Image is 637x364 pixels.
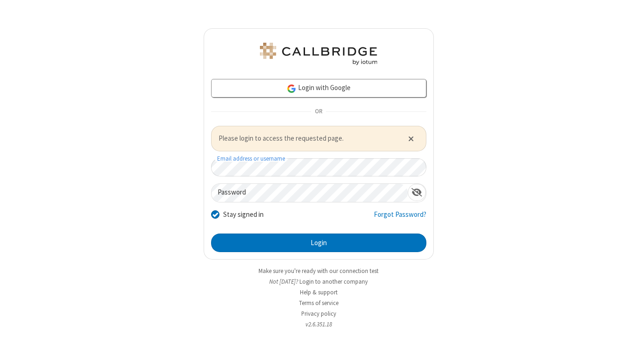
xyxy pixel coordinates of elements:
a: Forgot Password? [374,209,426,227]
a: Privacy policy [301,310,336,318]
input: Password [212,184,408,202]
button: Login to another company [299,277,368,286]
input: Email address or username [211,158,426,176]
a: Terms of service [299,299,338,307]
li: Not [DATE]? [204,277,434,286]
div: Show password [408,184,426,201]
img: google-icon.png [286,84,297,94]
button: Login [211,234,426,252]
img: 2025SEP03 [258,43,379,65]
button: Close alert [403,131,418,145]
iframe: Chat [614,340,630,357]
label: Stay signed in [223,209,264,220]
span: Please login to access the requested page. [219,133,397,144]
li: v2.6.351.18 [204,320,434,329]
span: OR [311,105,326,118]
a: Help & support [300,288,338,296]
a: Login with Google [211,79,426,97]
a: Make sure you're ready with our connection test [259,267,378,275]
